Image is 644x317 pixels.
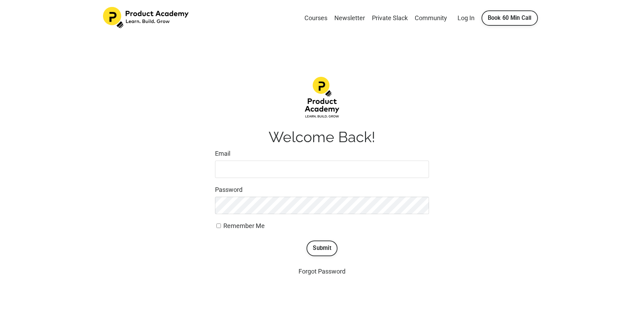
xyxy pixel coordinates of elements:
a: Courses [304,13,327,23]
label: Password [215,185,429,195]
span: Remember Me [223,222,265,229]
input: Remember Me [216,223,221,228]
button: Submit [307,241,337,256]
a: Community [415,13,447,23]
a: Book 60 Min Call [482,10,538,26]
h1: Welcome Back! [215,129,429,146]
a: Forgot Password [299,268,345,275]
a: Newsletter [334,13,365,23]
label: Email [215,149,429,159]
img: Product Academy Logo [103,7,190,29]
img: d1483da-12f4-ea7b-dcde-4e4ae1a68fea_Product-academy-02.png [305,77,340,118]
a: Private Slack [372,13,408,23]
a: Log In [458,14,475,22]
